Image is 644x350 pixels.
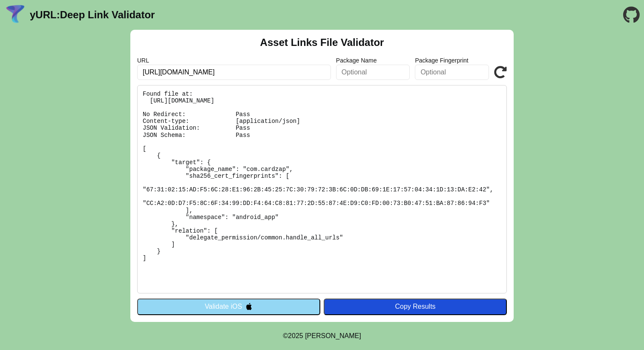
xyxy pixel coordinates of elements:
[245,303,253,310] img: appleIcon.svg
[260,37,384,48] h2: Asset Links File Validator
[137,85,507,293] pre: Found file at: [URL][DOMAIN_NAME] No Redirect: Pass Content-type: [application/json] JSON Validat...
[415,65,489,80] input: Optional
[137,299,320,315] button: Validate iOS
[283,322,361,350] footer: ©
[324,299,507,315] button: Copy Results
[4,4,26,26] img: yURL Logo
[137,57,331,64] label: URL
[30,9,155,21] a: yURL:Deep Link Validator
[336,65,410,80] input: Optional
[305,332,361,339] a: Michael Ibragimchayev's Personal Site
[336,57,410,64] label: Package Name
[288,332,303,339] span: 2025
[328,303,503,310] div: Copy Results
[415,57,489,64] label: Package Fingerprint
[137,65,331,80] input: Required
